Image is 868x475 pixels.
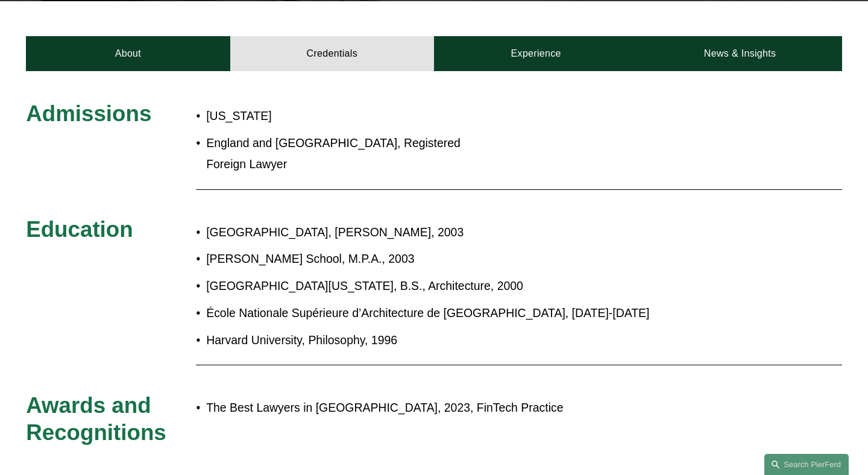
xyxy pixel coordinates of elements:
[638,36,841,71] a: News & Insights
[764,454,849,475] a: Search this site
[26,393,166,445] span: Awards and Recognitions
[206,222,740,243] p: [GEOGRAPHIC_DATA], [PERSON_NAME], 2003
[26,36,230,71] a: About
[206,275,740,297] p: [GEOGRAPHIC_DATA][US_STATE], B.S., Architecture, 2000
[206,105,502,127] p: [US_STATE]
[206,133,502,175] p: England and [GEOGRAPHIC_DATA], Registered Foreign Lawyer
[230,36,434,71] a: Credentials
[206,248,740,269] p: [PERSON_NAME] School, M.P.A., 2003
[26,217,133,242] span: Education
[206,397,740,418] p: The Best Lawyers in [GEOGRAPHIC_DATA], 2023, FinTech Practice
[206,330,740,351] p: Harvard University, Philosophy, 1996
[434,36,638,71] a: Experience
[206,303,740,324] p: École Nationale Supérieure d’Architecture de [GEOGRAPHIC_DATA], [DATE]-[DATE]
[26,101,151,126] span: Admissions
